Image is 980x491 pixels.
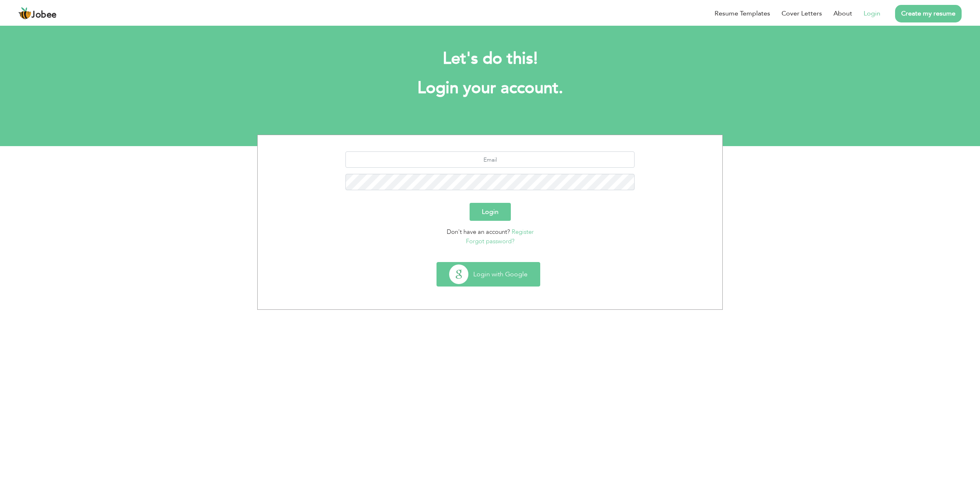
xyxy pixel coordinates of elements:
a: Create my resume [895,5,962,22]
a: Jobee [18,7,57,20]
h1: Login your account. [269,78,710,99]
a: Login [864,9,880,18]
a: Cover Letters [782,9,822,18]
input: Email [345,151,635,168]
a: About [833,9,852,18]
span: Don't have an account? [447,228,510,236]
h2: Let's do this! [269,48,710,69]
span: Jobee [31,11,57,20]
img: jobee.io [18,7,31,20]
button: Login [470,203,511,221]
a: Register [512,228,534,236]
a: Resume Templates [715,9,770,18]
a: Forgot password? [466,237,514,245]
button: Login with Google [437,262,540,286]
